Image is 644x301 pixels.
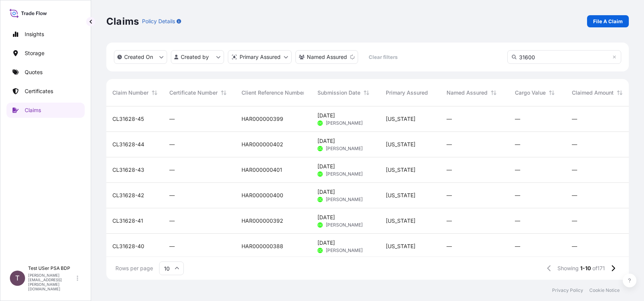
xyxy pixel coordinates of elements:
[447,115,452,123] span: —
[318,145,322,152] span: CC
[587,15,629,27] a: File A Claim
[589,287,620,293] a: Cookie Notice
[181,53,209,61] p: Created by
[572,217,577,225] span: —
[124,53,153,61] p: Created On
[241,242,283,250] span: HAR000000388
[112,141,144,148] span: CL31628-44
[386,217,415,225] span: [US_STATE]
[106,15,139,27] p: Claims
[362,88,371,97] button: Sort
[572,115,577,123] span: —
[515,166,520,174] span: —
[447,217,452,225] span: —
[386,89,428,97] span: Primary Assured
[515,192,520,199] span: —
[515,115,520,123] span: —
[317,89,360,97] span: Submission Date
[169,141,175,148] span: —
[228,50,292,64] button: distributor Filter options
[114,50,167,64] button: createdOn Filter options
[25,106,41,114] p: Claims
[326,222,363,228] span: [PERSON_NAME]
[572,166,577,174] span: —
[169,115,175,123] span: —
[6,103,85,118] a: Claims
[386,115,415,123] span: [US_STATE]
[169,89,218,97] span: Certificate Number
[318,221,322,229] span: CC
[112,242,144,250] span: CL31628-40
[318,196,322,203] span: CC
[112,89,148,97] span: Claim Number
[15,274,20,282] span: T
[25,49,44,57] p: Storage
[362,51,404,63] button: Clear filters
[241,192,283,199] span: HAR000000400
[489,88,498,97] button: Sort
[317,137,335,145] span: [DATE]
[447,89,488,97] span: Named Assured
[28,265,75,271] p: Test USer PSA BDP
[326,120,363,126] span: [PERSON_NAME]
[142,17,175,25] p: Policy Details
[112,166,144,174] span: CL31628-43
[515,217,520,225] span: —
[241,141,283,148] span: HAR000000402
[241,115,283,123] span: HAR000000399
[169,192,175,199] span: —
[447,242,452,250] span: —
[295,50,358,64] button: cargoOwner Filter options
[169,217,175,225] span: —
[547,88,556,97] button: Sort
[25,87,53,95] p: Certificates
[169,166,175,174] span: —
[515,141,520,148] span: —
[447,192,452,199] span: —
[592,265,605,272] span: of 171
[447,141,452,148] span: —
[150,88,159,97] button: Sort
[317,239,335,247] span: [DATE]
[169,242,175,250] span: —
[307,53,347,61] p: Named Assured
[318,247,322,254] span: CC
[6,65,85,80] a: Quotes
[326,171,363,177] span: [PERSON_NAME]
[112,115,144,123] span: CL31628-45
[615,88,624,97] button: Sort
[240,53,281,61] p: Primary Assured
[112,192,144,199] span: CL31628-42
[317,112,335,119] span: [DATE]
[25,30,44,38] p: Insights
[552,287,583,293] a: Privacy Policy
[386,166,415,174] span: [US_STATE]
[115,265,153,272] span: Rows per page
[318,170,322,178] span: CC
[593,17,623,25] p: File A Claim
[326,247,363,253] span: [PERSON_NAME]
[572,89,614,97] span: Claimed Amount
[386,141,415,148] span: [US_STATE]
[219,88,228,97] button: Sort
[580,265,591,272] span: 1-10
[572,192,577,199] span: —
[6,84,85,99] a: Certificates
[241,89,305,97] span: Client Reference Number
[241,217,283,225] span: HAR000000392
[6,46,85,61] a: Storage
[317,214,335,221] span: [DATE]
[317,188,335,196] span: [DATE]
[515,89,546,97] span: Cargo Value
[386,242,415,250] span: [US_STATE]
[6,27,85,42] a: Insights
[369,53,398,61] p: Clear filters
[557,265,579,272] span: Showing
[515,242,520,250] span: —
[572,242,577,250] span: —
[318,119,322,127] span: CC
[241,166,282,174] span: HAR000000401
[326,146,363,152] span: [PERSON_NAME]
